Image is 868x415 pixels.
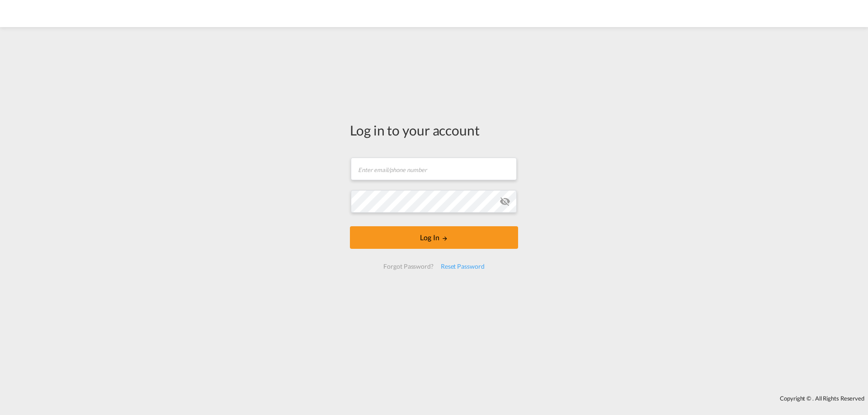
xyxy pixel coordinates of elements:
div: Reset Password [437,258,488,275]
div: Log in to your account [350,121,518,140]
input: Enter email/phone number [351,158,517,180]
button: LOGIN [350,226,518,249]
div: Forgot Password? [380,258,437,275]
md-icon: icon-eye-off [500,196,510,207]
